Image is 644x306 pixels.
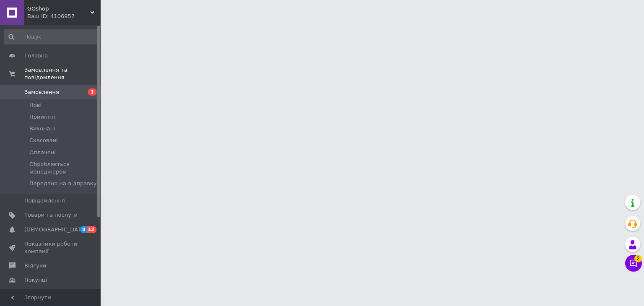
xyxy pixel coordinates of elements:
[29,113,55,121] span: Прийняті
[24,276,47,284] span: Покупці
[24,226,86,233] span: [DEMOGRAPHIC_DATA]
[29,161,98,176] span: Обробляється менеджером
[634,255,642,262] span: 2
[80,226,87,233] span: 8
[24,262,46,270] span: Відгуки
[29,180,96,187] span: Передано на відправку
[88,88,96,96] span: 1
[24,211,78,219] span: Товари та послуги
[27,13,101,20] div: Ваш ID: 4106957
[29,125,55,132] span: Виконані
[24,88,59,96] span: Замовлення
[24,66,101,81] span: Замовлення та повідомлення
[29,137,58,144] span: Скасовані
[625,255,642,272] button: Чат з покупцем2
[29,149,56,156] span: Оплачені
[87,226,96,233] span: 12
[4,29,99,44] input: Пошук
[27,5,90,13] span: GOshop
[24,197,65,205] span: Повідомлення
[29,101,42,109] span: Нові
[24,52,48,60] span: Головна
[24,240,78,255] span: Показники роботи компанії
